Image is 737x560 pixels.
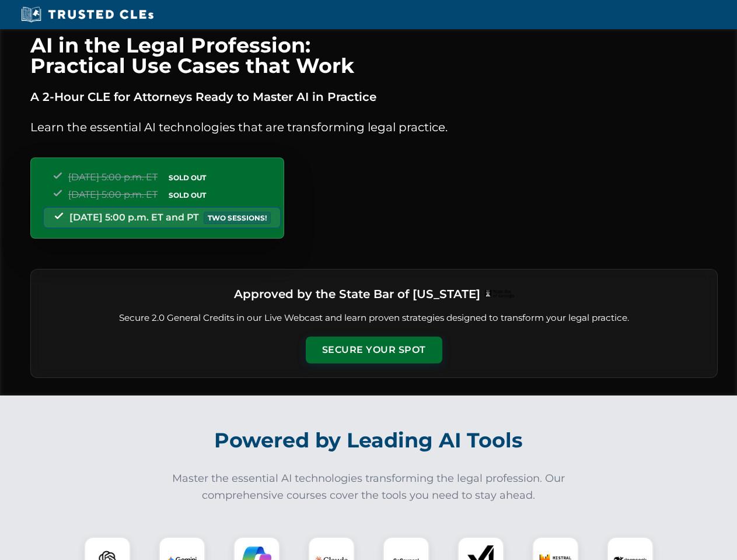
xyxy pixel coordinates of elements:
[30,118,718,136] p: Learn the essential AI technologies that are transforming legal practice.
[68,189,158,200] span: [DATE] 5:00 p.m. ET
[30,35,718,76] h1: AI in the Legal Profession: Practical Use Cases that Work
[306,337,442,363] button: Secure Your Spot
[165,171,210,184] span: SOLD OUT
[18,6,157,23] img: Trusted CLEs
[485,290,514,298] img: Logo
[165,189,210,201] span: SOLD OUT
[234,283,480,304] h3: Approved by the State Bar of [US_STATE]
[45,311,703,325] p: Secure 2.0 General Credits in our Live Webcast and learn proven strategies designed to transform ...
[30,87,718,106] p: A 2-Hour CLE for Attorneys Ready to Master AI in Practice
[46,420,692,461] h2: Powered by Leading AI Tools
[165,470,573,504] p: Master the essential AI technologies transforming the legal profession. Our comprehensive courses...
[68,171,158,183] span: [DATE] 5:00 p.m. ET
